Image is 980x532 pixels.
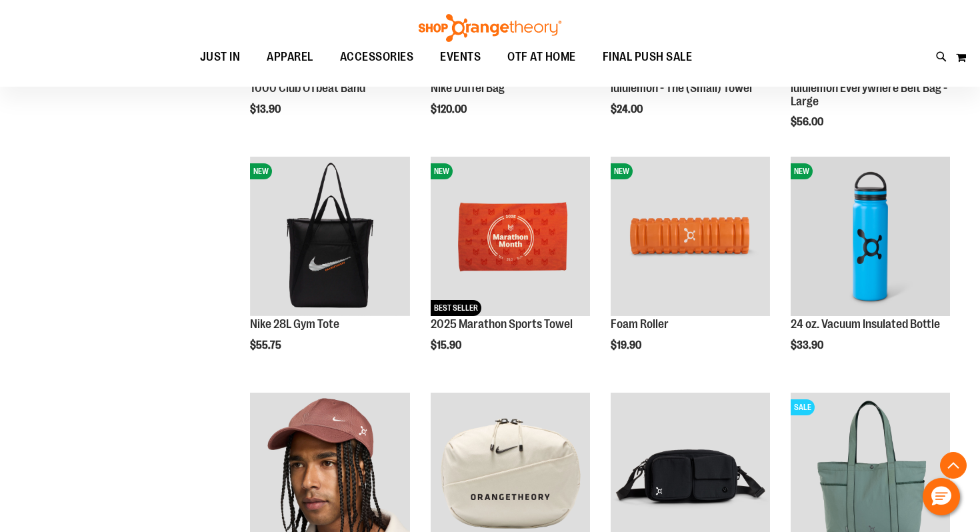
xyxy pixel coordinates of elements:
[784,150,957,385] div: product
[200,42,241,72] span: JUST IN
[507,42,576,72] span: OTF AT HOME
[340,42,414,72] span: ACCESSORIES
[424,150,597,385] div: product
[431,81,505,95] a: Nike Duffel Bag
[250,157,409,316] img: Nike 28L Gym Tote
[791,399,815,415] span: SALE
[440,42,481,72] span: EVENTS
[431,163,453,179] span: NEW
[250,339,283,351] span: $55.75
[243,150,416,385] div: product
[791,163,813,179] span: NEW
[611,317,669,331] a: Foam Roller
[427,42,494,73] a: EVENTS
[611,163,633,179] span: NEW
[250,157,409,318] a: Nike 28L Gym ToteNEW
[589,42,706,73] a: FINAL PUSH SALE
[604,150,777,385] div: product
[250,103,283,115] span: $13.90
[417,14,563,42] img: Shop Orangetheory
[431,103,469,115] span: $120.00
[431,157,590,318] a: 2025 Marathon Sports TowelNEWBEST SELLER
[253,42,327,73] a: APPAREL
[791,339,825,351] span: $33.90
[923,478,960,515] button: Hello, have a question? Let’s chat.
[611,81,752,95] a: lululemon - The (Small) Towel
[791,157,950,318] a: 24 oz. Vacuum Insulated BottleNEW
[940,452,967,479] button: Back To Top
[603,42,693,72] span: FINAL PUSH SALE
[611,157,770,318] a: Foam RollerNEW
[611,103,645,115] span: $24.00
[791,157,950,316] img: 24 oz. Vacuum Insulated Bottle
[327,42,427,72] a: ACCESSORIES
[494,42,589,73] a: OTF AT HOME
[250,81,365,95] a: 1000 Club OTbeat Band
[431,157,590,316] img: 2025 Marathon Sports Towel
[791,116,825,128] span: $56.00
[611,157,770,316] img: Foam Roller
[791,81,947,108] a: lululemon Everywhere Belt Bag - Large
[431,317,573,331] a: 2025 Marathon Sports Towel
[611,339,643,351] span: $19.90
[250,317,339,331] a: Nike 28L Gym Tote
[431,300,481,316] span: BEST SELLER
[250,163,272,179] span: NEW
[187,42,254,73] a: JUST IN
[431,339,463,351] span: $15.90
[267,42,313,72] span: APPAREL
[791,317,940,331] a: 24 oz. Vacuum Insulated Bottle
